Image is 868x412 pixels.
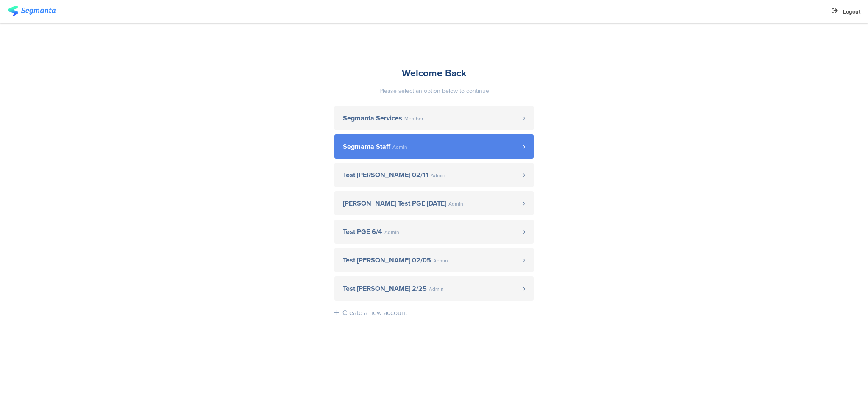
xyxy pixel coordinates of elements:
span: Test [PERSON_NAME] 2/25 [343,285,427,292]
img: segmanta logo [8,6,56,16]
a: Test [PERSON_NAME] 02/11 Admin [334,163,534,187]
div: Create a new account [342,308,407,317]
div: Welcome Back [334,66,534,80]
span: Admin [384,230,399,235]
span: Admin [448,201,463,206]
span: Admin [431,173,445,178]
a: Test PGE 6/4 Admin [334,220,534,244]
span: Admin [429,287,444,292]
span: Logout [843,8,860,16]
span: [PERSON_NAME] Test PGE [DATE] [343,200,446,207]
a: Test [PERSON_NAME] 2/25 Admin [334,276,534,301]
div: Please select an option below to continue [334,86,534,95]
span: Admin [392,145,407,150]
a: Test [PERSON_NAME] 02/05 Admin [334,248,534,272]
a: [PERSON_NAME] Test PGE [DATE] Admin [334,191,534,215]
span: Segmanta Services [343,115,402,122]
span: Test [PERSON_NAME] 02/05 [343,257,431,264]
span: Admin [433,258,448,263]
span: Segmanta Staff [343,143,390,150]
span: Test [PERSON_NAME] 02/11 [343,172,428,178]
a: Segmanta Staff Admin [334,134,534,159]
span: Member [404,116,423,121]
a: Segmanta Services Member [334,106,534,130]
span: Test PGE 6/4 [343,228,382,235]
